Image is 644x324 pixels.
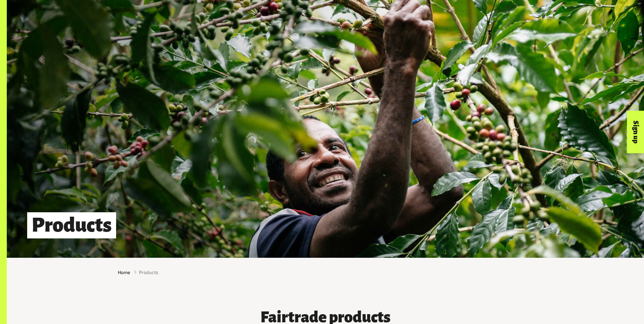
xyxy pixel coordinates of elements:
[27,212,116,238] h1: Products
[118,269,130,276] a: Home
[139,269,158,276] span: Products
